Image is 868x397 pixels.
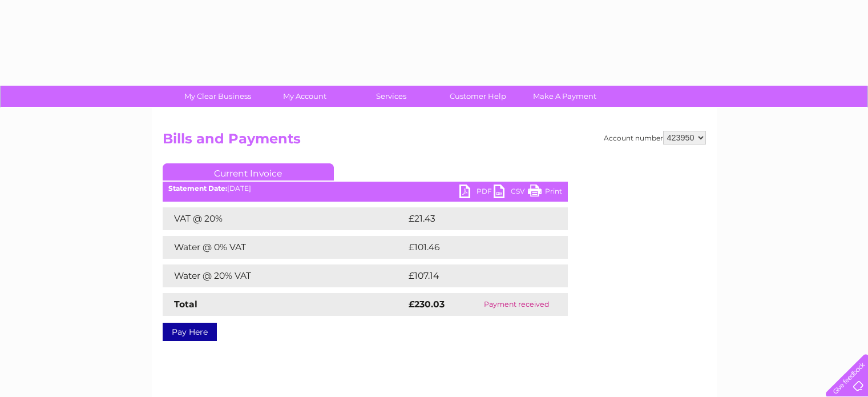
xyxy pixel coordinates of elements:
td: Water @ 20% VAT [163,264,406,287]
strong: £230.03 [409,299,445,310]
div: Account number [604,131,706,145]
div: [DATE] [163,185,568,193]
td: £21.43 [406,207,544,230]
a: Current Invoice [163,163,334,181]
a: My Clear Business [171,86,265,107]
td: Payment received [466,293,568,316]
td: £107.14 [406,264,546,287]
a: Customer Help [431,86,525,107]
a: CSV [494,185,528,201]
h2: Bills and Payments [163,131,706,153]
a: PDF [459,185,494,201]
b: Statement Date: [168,184,227,193]
strong: Total [174,299,197,310]
td: Water @ 0% VAT [163,236,406,259]
a: Print [528,185,562,201]
a: My Account [257,86,352,107]
a: Make A Payment [518,86,612,107]
td: £101.46 [406,236,546,259]
td: VAT @ 20% [163,207,406,230]
a: Services [344,86,438,107]
a: Pay Here [163,323,217,341]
